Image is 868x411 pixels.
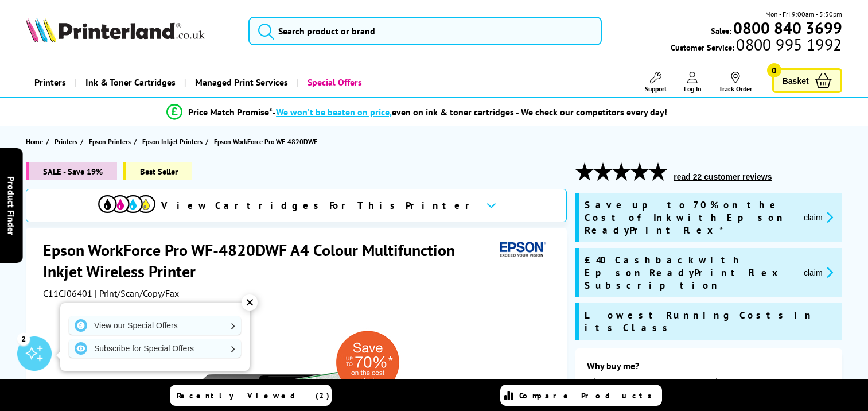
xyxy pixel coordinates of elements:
[26,135,43,148] span: Home
[767,63,781,77] span: 0
[89,135,134,148] a: Epson Printers
[85,68,176,97] span: Ink & Toner Cartridges
[69,339,241,358] a: Subscribe for Special Offers
[98,195,155,213] img: cmyk-icon.svg
[142,135,203,148] span: Epson Inkjet Printers
[188,106,273,118] span: Price Match Promise*
[6,176,17,235] span: Product Finder
[55,135,80,148] a: Printers
[587,360,830,377] div: Why buy me?
[800,211,836,224] button: promo-description
[142,135,205,148] a: Epson Inkjet Printers
[26,68,75,97] a: Printers
[6,102,828,122] li: modal_Promise
[170,385,332,406] a: Recently Viewed (2)
[273,106,667,118] div: - even on ink & toner cartridges - We check our competitors every day!
[585,254,795,292] span: £40 Cashback with Epson ReadyPrint Flex Subscription
[276,106,392,118] span: We won’t be beaten on price,
[765,9,842,20] span: Mon - Fri 9:00am - 5:30pm
[519,390,658,401] span: Compare Products
[734,39,842,50] span: 0800 995 1992
[43,288,92,299] span: C11CJ06401
[75,68,184,97] a: Ink & Toner Cartridges
[95,288,179,299] span: | Print/Scan/Copy/Fax
[645,84,667,93] span: Support
[723,377,828,398] span: Up to 36ppm Mono Print
[733,17,842,38] b: 0800 840 3699
[772,68,842,93] a: Basket 0
[684,72,702,93] a: Log In
[297,68,371,97] a: Special Offers
[731,22,842,33] a: 0800 840 3699
[26,17,234,45] a: Printerland Logo
[123,162,192,180] span: Best Seller
[800,266,836,279] button: promo-description
[684,84,702,93] span: Log In
[26,17,205,42] img: Printerland Logo
[55,135,77,148] span: Printers
[184,68,297,97] a: Managed Print Services
[248,17,602,45] input: Search product or brand
[500,385,662,406] a: Compare Products
[26,162,117,180] span: SALE - Save 19%
[671,39,842,53] span: Customer Service:
[17,332,30,345] div: 2
[43,239,495,282] h1: Epson WorkForce Pro WF-4820DWF A4 Colour Multifunction Inkjet Wireless Printer
[242,294,258,311] div: ✕
[602,377,749,387] span: Print/Scan/Copy/Fax
[177,390,330,401] span: Recently Viewed (2)
[89,135,131,148] span: Epson Printers
[495,239,548,261] img: Epson
[585,199,795,236] span: Save up to 70% on the Cost of Ink with Epson ReadyPrint Flex*
[711,25,731,36] span: Sales:
[161,199,477,212] span: View Cartridges For This Printer
[719,72,752,93] a: Track Order
[26,135,46,148] a: Home
[783,73,809,88] span: Basket
[214,137,317,146] span: Epson WorkForce Pro WF-4820DWF
[585,309,836,334] span: Lowest Running Costs in its Class
[645,72,667,93] a: Support
[670,172,775,182] button: read 22 customer reviews
[69,316,241,335] a: View our Special Offers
